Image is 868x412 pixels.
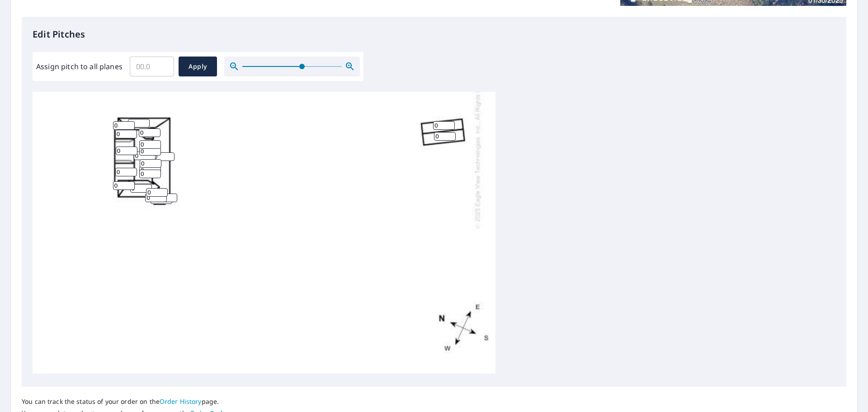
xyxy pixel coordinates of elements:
[179,57,217,76] button: Apply
[22,398,264,406] p: You can track the status of your order on the page.
[36,61,123,72] label: Assign pitch to all planes
[33,28,835,41] p: Edit Pitches
[160,397,202,406] a: Order History
[130,54,174,79] input: 00.0
[186,61,210,72] span: Apply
